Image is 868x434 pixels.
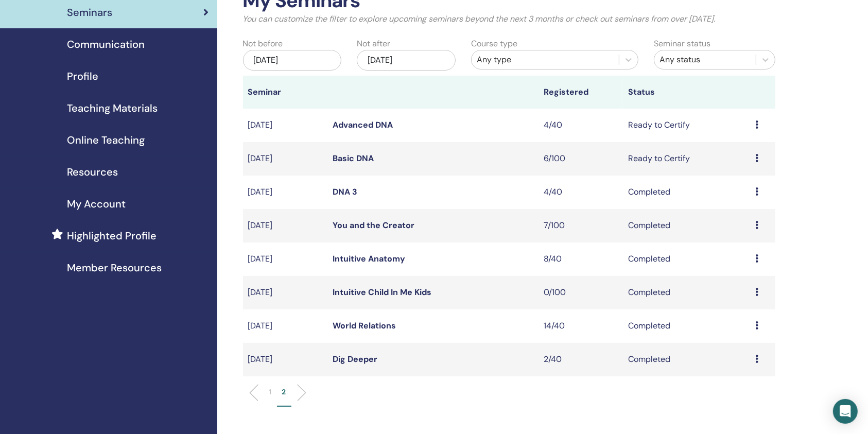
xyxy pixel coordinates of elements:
a: Dig Deeper [333,354,377,364]
p: 1 [269,387,272,397]
div: [DATE] [357,50,456,71]
td: 6/100 [539,142,623,176]
span: Resources [67,164,118,180]
td: 4/40 [539,176,623,209]
label: Not before [243,38,283,50]
span: Seminars [67,5,112,20]
a: You and the Creator [333,220,414,231]
th: Registered [539,76,623,109]
p: You can customize the filter to explore upcoming seminars beyond the next 3 months or check out s... [243,13,776,25]
td: 14/40 [539,309,623,343]
label: Seminar status [654,38,710,50]
td: 7/100 [539,209,623,242]
td: Ready to Certify [623,109,750,142]
span: Highlighted Profile [67,228,157,244]
span: Member Resources [67,260,162,275]
td: Completed [623,343,750,376]
p: 2 [282,387,286,397]
td: [DATE] [243,343,327,376]
span: Teaching Materials [67,100,158,116]
span: Communication [67,37,145,52]
span: Profile [67,68,98,84]
td: [DATE] [243,276,327,309]
td: [DATE] [243,309,327,343]
a: Intuitive Anatomy [333,253,405,264]
td: Completed [623,276,750,309]
td: [DATE] [243,176,327,209]
td: Completed [623,242,750,276]
label: Not after [357,38,390,50]
td: Completed [623,176,750,209]
td: 8/40 [539,242,623,276]
label: Course type [471,38,517,50]
span: My Account [67,196,126,212]
td: [DATE] [243,109,327,142]
a: World Relations [333,320,396,331]
td: [DATE] [243,209,327,242]
td: [DATE] [243,242,327,276]
span: Online Teaching [67,132,145,148]
a: Intuitive Child In Me Kids [333,287,431,298]
a: DNA 3 [333,186,357,197]
td: 4/40 [539,109,623,142]
div: [DATE] [243,50,342,71]
td: 0/100 [539,276,623,309]
div: Open Intercom Messenger [833,399,858,424]
div: Any type [477,54,614,66]
td: Completed [623,209,750,242]
td: [DATE] [243,142,327,176]
td: Ready to Certify [623,142,750,176]
th: Status [623,76,750,109]
th: Seminar [243,76,327,109]
a: Advanced DNA [333,119,393,130]
td: 2/40 [539,343,623,376]
a: Basic DNA [333,153,374,164]
td: Completed [623,309,750,343]
div: Any status [659,54,751,66]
